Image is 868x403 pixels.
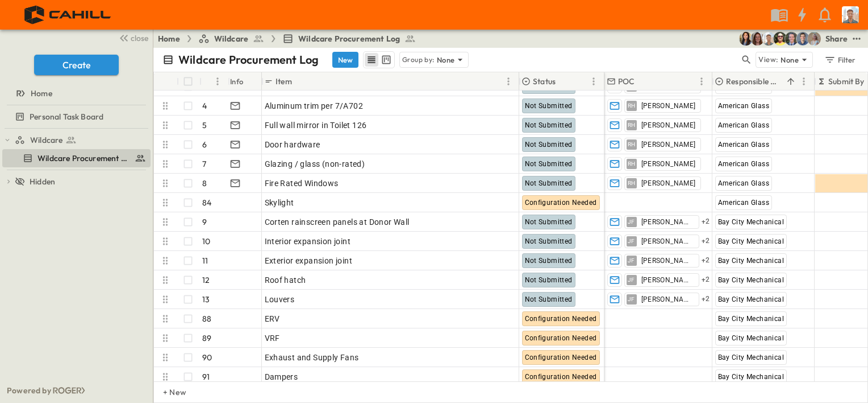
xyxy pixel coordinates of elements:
p: 10 [202,236,210,247]
p: Group by: [402,54,435,65]
span: Dampers [265,371,298,383]
span: Bay City Mechanical [718,315,784,323]
span: Exterior expansion joint [265,255,353,266]
p: 84 [202,197,211,208]
a: Personal Task Board [2,109,148,125]
p: 90 [202,352,212,363]
span: Bay City Mechanical [718,353,784,361]
a: Wildcare Procurement Log [2,150,148,166]
div: Personal Task Boardtest [2,108,151,126]
img: Hunter Mahan (hmahan@cahill-sf.com) [762,32,775,46]
button: row view [365,53,378,67]
span: Configuration Needed [525,334,597,342]
button: Menu [797,75,811,88]
button: test [850,32,863,46]
p: + New [163,386,170,398]
button: Menu [211,75,224,88]
span: + 2 [702,294,710,305]
div: # [199,72,228,91]
button: close [114,30,151,46]
p: 11 [202,255,208,266]
span: Not Submitted [525,121,573,129]
button: Sort [204,75,216,88]
span: Skylight [265,197,294,208]
span: Exhaust and Supply Fans [265,352,359,363]
span: Bay City Mechanical [718,373,784,381]
p: 4 [202,100,207,112]
button: Menu [695,75,708,88]
span: American Glass [718,121,770,129]
span: ERV [265,313,280,324]
p: 9 [202,216,207,228]
a: Home [2,85,148,101]
span: + 2 [702,255,710,266]
span: Wildcare [214,33,248,44]
img: Kirsten Gregory (kgregory@cahill-sf.com) [750,32,764,46]
span: Not Submitted [525,83,573,91]
span: Glazing / glass (non-rated) [265,158,365,170]
span: American Glass [718,160,770,168]
a: Home [158,33,180,44]
span: American Glass [718,179,770,187]
span: Not Submitted [525,160,573,168]
div: table view [363,51,395,68]
span: Door hardware [265,139,320,150]
div: Wildcare Procurement Logtest [2,149,151,167]
span: Configuration Needed [525,353,597,361]
img: Will Nethercutt (wnethercutt@cahill-sf.com) [796,32,809,46]
p: 91 [202,371,210,383]
span: JF [628,299,635,299]
span: Wildcare Procurement Log [298,33,400,44]
span: RH [628,163,636,164]
button: Menu [587,75,600,88]
p: None [781,54,799,65]
span: Configuration Needed [525,199,597,207]
span: Not Submitted [525,276,573,284]
span: [PERSON_NAME] [641,217,694,227]
button: Filter [820,52,859,68]
span: Not Submitted [525,102,573,110]
img: Profile Picture [842,6,859,23]
span: Roof hatch [265,274,306,286]
p: Status [533,76,556,87]
a: Wildcare [15,132,148,148]
img: 4f72bfc4efa7236828875bac24094a5ddb05241e32d018417354e964050affa1.png [14,3,123,27]
button: Sort [294,75,307,88]
span: Wildcare [30,134,62,146]
div: Info [228,72,262,91]
span: VRF [265,332,280,344]
span: Interior expansion joint [265,236,351,247]
span: + 2 [702,236,710,247]
span: Personal Task Board [30,111,103,122]
button: Sort [637,75,650,88]
img: Gondica Strykers (gstrykers@cahill-sf.com) [807,32,821,46]
div: Wildcaretest [2,131,151,149]
span: RH [628,105,636,106]
p: POC [618,76,635,87]
div: Info [230,65,244,97]
span: Bay City Mechanical [718,295,784,303]
span: + 2 [702,216,710,228]
p: Responsible Contractor [726,76,782,87]
span: JF [628,241,635,241]
button: Create [34,55,119,75]
span: Wildcare Procurement Log [37,153,130,164]
span: American Glass [718,83,770,91]
span: Home [31,88,52,99]
span: JF [628,221,635,222]
span: close [131,32,148,44]
span: American Glass [718,102,770,110]
span: [PERSON_NAME] [641,179,696,188]
span: Bay City Mechanical [718,218,784,226]
span: Configuration Needed [525,315,597,323]
span: Bay City Mechanical [718,334,784,342]
span: Not Submitted [525,237,573,245]
button: Menu [502,75,515,88]
span: Hidden [30,176,55,187]
span: Bay City Mechanical [718,257,784,265]
span: [PERSON_NAME] [641,256,694,265]
p: 8 [202,178,207,189]
span: Not Submitted [525,257,573,265]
